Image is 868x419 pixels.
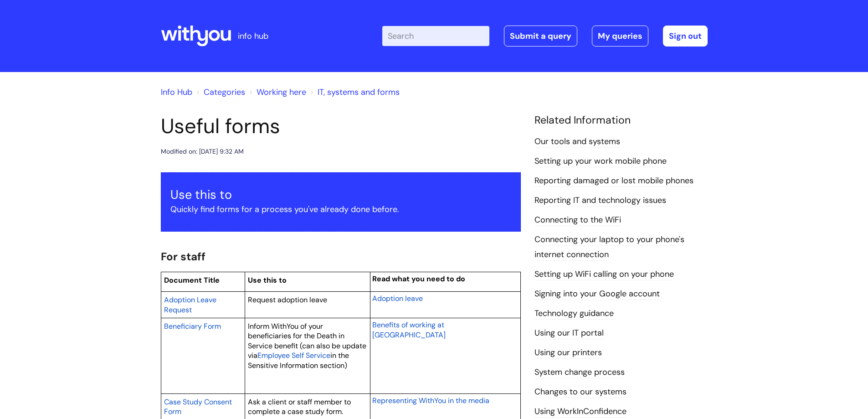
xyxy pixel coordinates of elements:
[592,26,648,47] a: My queries
[248,321,366,361] span: Inform WithYou of your beneficiaries for the Death in Service benefit (can also be update via
[534,406,627,418] a: Using WorkInConfidence
[504,26,577,47] a: Submit a query
[170,187,511,202] h3: Use this to
[308,85,400,99] li: IT, systems and forms
[164,275,220,285] span: Document Title
[204,87,245,98] a: Categories
[663,26,708,47] a: Sign out
[534,214,621,226] a: Connecting to the WiFi
[372,294,423,303] span: Adoption leave
[164,321,221,331] a: Beneficiary Form
[534,386,627,398] a: Changes to our systems
[534,114,708,127] h4: Related Information
[382,26,489,46] input: Search
[164,396,232,417] a: Case Study Consent Form
[534,367,625,378] a: System change process
[534,234,684,260] a: Connecting your laptop to your phone's internet connection
[372,319,446,340] a: Benefits of working at [GEOGRAPHIC_DATA]
[195,85,245,99] li: Solution home
[372,274,465,284] span: Read what you need to do
[534,327,604,339] a: Using our IT portal
[164,295,216,315] span: Adoption Leave Request
[257,351,330,360] span: Employee Self Service
[372,396,489,405] span: Representing WithYou in the media
[372,293,423,304] a: Adoption leave
[248,397,351,417] span: Ask a client or staff member to complete a case study form.
[164,397,232,417] span: Case Study Consent Form
[161,87,192,98] a: Info Hub
[248,351,349,370] span: in the Sensitive Information section)
[318,87,400,98] a: IT, systems and forms
[161,249,205,264] span: For staff
[534,288,660,300] a: Signing into your Google account
[534,347,602,359] a: Using our printers
[382,26,708,47] div: | -
[248,275,287,285] span: Use this to
[247,85,306,99] li: Working here
[164,321,221,331] span: Beneficiary Form
[534,308,614,320] a: Technology guidance
[161,114,521,139] h1: Useful forms
[248,295,327,305] span: Request adoption leave
[534,136,620,148] a: Our tools and systems
[257,350,330,361] a: Employee Self Service
[257,87,306,98] a: Working here
[534,175,693,187] a: Reporting damaged or lost mobile phones
[534,195,666,207] a: Reporting IT and technology issues
[170,202,511,217] p: Quickly find forms for a process you've already done before.
[534,269,674,280] a: Setting up WiFi calling on your phone
[372,320,446,340] span: Benefits of working at [GEOGRAPHIC_DATA]
[238,29,268,43] p: info hub
[372,395,489,406] a: Representing WithYou in the media
[161,146,244,157] div: Modified on: [DATE] 9:32 AM
[164,294,216,315] a: Adoption Leave Request
[534,155,667,167] a: Setting up your work mobile phone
